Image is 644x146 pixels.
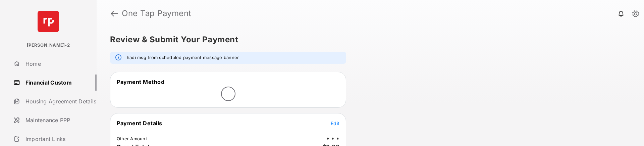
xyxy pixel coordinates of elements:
[116,136,147,142] td: Other Amount
[331,120,339,126] span: Edit
[127,54,239,61] em: hadi msg from scheduled payment message banner
[110,36,625,44] h5: Review & Submit Your Payment
[27,42,70,49] p: [PERSON_NAME]-2
[331,120,339,127] button: Edit
[122,9,192,17] strong: One Tap Payment
[11,56,97,72] a: Home
[117,79,164,85] span: Payment Method
[11,112,97,128] a: Maintenance PPP
[11,75,97,91] a: Financial Custom
[38,11,59,32] img: svg+xml;base64,PHN2ZyB4bWxucz0iaHR0cDovL3d3dy53My5vcmcvMjAwMC9zdmciIHdpZHRoPSI2NCIgaGVpZ2h0PSI2NC...
[11,93,97,109] a: Housing Agreement Details
[117,120,162,127] span: Payment Details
